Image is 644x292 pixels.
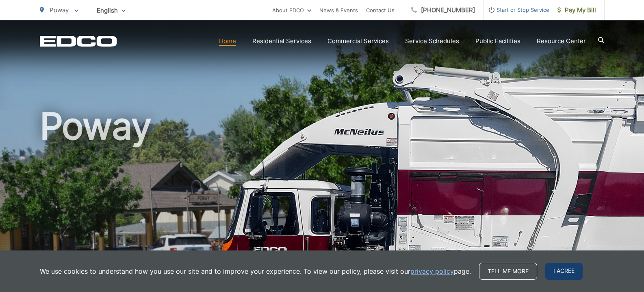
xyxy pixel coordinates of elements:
[50,6,69,14] span: Poway
[410,266,454,276] a: privacy policy
[537,36,586,46] a: Resource Center
[252,36,311,46] a: Residential Services
[545,263,583,280] span: I agree
[91,3,132,18] span: English
[272,5,311,15] a: About EDCO
[475,36,520,46] a: Public Facilities
[366,5,395,15] a: Contact Us
[557,5,596,15] span: Pay My Bill
[219,36,236,46] a: Home
[327,36,389,46] a: Commercial Services
[479,263,537,280] a: Tell me more
[405,36,459,46] a: Service Schedules
[319,5,358,15] a: News & Events
[40,35,117,47] a: EDCD logo. Return to the homepage.
[40,266,471,276] p: We use cookies to understand how you use our site and to improve your experience. To view our pol...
